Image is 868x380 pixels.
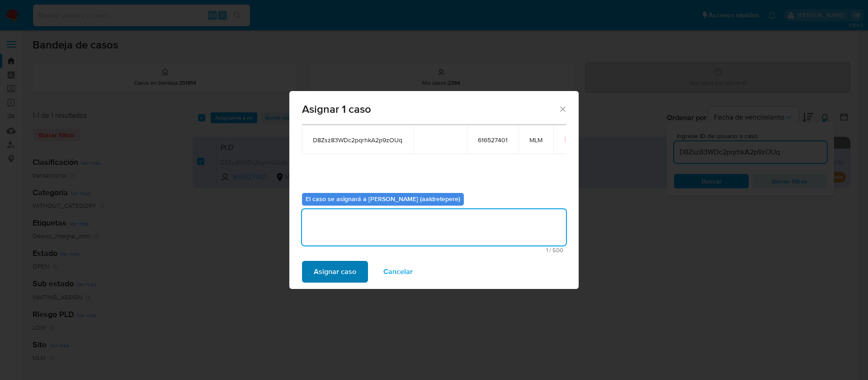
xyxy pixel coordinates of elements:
[564,134,575,145] button: icon-button
[289,91,579,289] div: assign-modal
[302,261,368,283] button: Asignar caso
[305,247,563,253] span: Máximo 500 caracteres
[306,194,460,203] b: El caso se asignará a [PERSON_NAME] (aaldretepere)
[529,136,542,144] span: MLM
[478,136,508,144] span: 616527401
[372,261,425,283] button: Cancelar
[558,105,566,113] button: Cerrar ventana
[302,104,558,115] span: Asignar 1 caso
[313,136,402,144] span: D8Zsz83WDc2pqrhkA2p9zOUq
[383,262,413,282] span: Cancelar
[314,262,356,282] span: Asignar caso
